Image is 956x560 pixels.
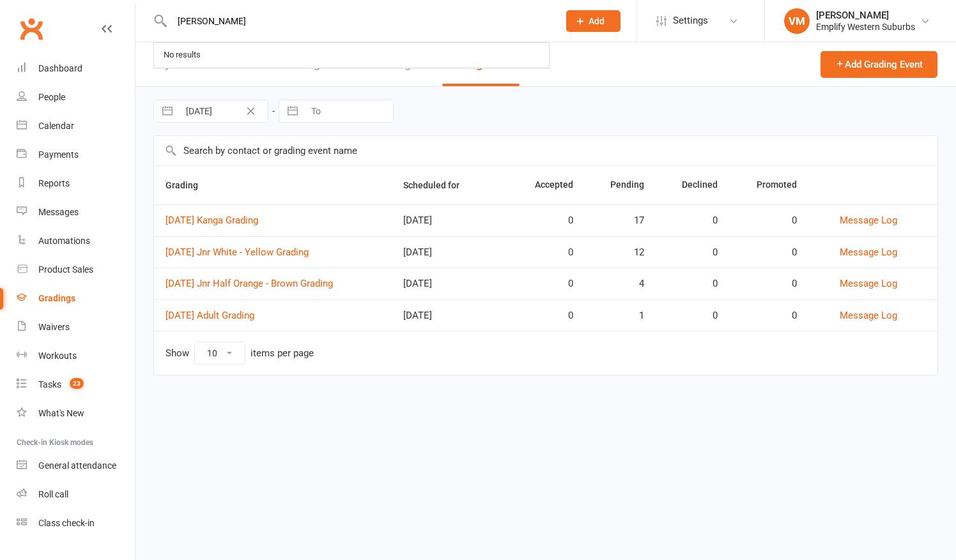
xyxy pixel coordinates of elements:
a: People [17,83,135,112]
div: 0 [520,247,573,258]
a: Dashboard [17,54,135,83]
a: Tasks 23 [17,370,135,399]
a: Gradings [17,284,135,313]
a: Workouts [17,342,135,370]
span: Add [589,16,605,26]
div: [DATE] [403,310,497,321]
span: Grading [166,180,212,190]
div: Class check-in [38,518,95,528]
a: Waivers [17,313,135,342]
a: Roll call [17,480,135,509]
a: Calendar [17,112,135,140]
input: Search... [168,12,550,30]
a: Reports [17,169,135,198]
div: Dashboard [38,63,82,73]
div: What's New [38,408,84,418]
a: Product Sales [17,255,135,284]
div: 0 [520,215,573,226]
div: 0 [667,247,718,258]
div: 0 [667,215,718,226]
input: From [179,100,268,122]
div: 0 [520,310,573,321]
div: Automations [38,236,90,246]
div: 17 [596,215,644,226]
div: 0 [667,310,718,321]
span: 23 [70,378,84,389]
input: To [304,100,393,122]
div: Tasks [38,379,61,390]
a: [DATE] Adult Grading [166,310,254,321]
div: General attendance [38,460,116,471]
div: [PERSON_NAME] [816,10,915,21]
div: Gradings [38,293,75,303]
div: Payments [38,149,79,160]
a: Messages [17,198,135,227]
button: Add [566,10,621,32]
button: Add Grading Event [821,51,937,78]
div: Roll call [38,489,68,499]
div: Emplify Western Suburbs [816,21,915,33]
th: Declined [656,166,729,204]
div: 0 [741,310,797,321]
div: 0 [741,215,797,226]
th: Pending [585,166,656,204]
div: [DATE] [403,215,497,226]
div: Product Sales [38,264,93,275]
div: 4 [596,278,644,289]
a: Message Log [840,278,897,289]
a: [DATE] Jnr Half Orange - Brown Grading [166,278,333,289]
a: Message Log [840,310,897,321]
button: Grading [166,178,212,193]
div: Show [166,342,314,365]
a: Class kiosk mode [17,509,135,538]
a: Automations [17,227,135,255]
div: Waivers [38,322,70,332]
a: Clubworx [15,13,47,45]
div: 0 [741,247,797,258]
div: 0 [741,278,797,289]
div: [DATE] [403,278,497,289]
span: Scheduled for [403,180,474,190]
div: 1 [596,310,644,321]
a: Message Log [840,215,897,226]
div: VM [784,8,810,34]
input: Search by contact or grading event name [154,136,937,165]
a: General attendance kiosk mode [17,451,135,480]
div: 12 [596,247,644,258]
a: Payments [17,140,135,169]
th: Accepted [508,166,585,204]
button: Scheduled for [403,178,474,193]
span: Settings [673,6,708,35]
div: Reports [38,178,70,188]
div: People [38,92,65,102]
div: Workouts [38,351,77,361]
a: [DATE] Kanga Grading [166,215,258,226]
a: What's New [17,399,135,428]
a: Message Log [840,246,897,258]
div: items per page [251,348,314,359]
div: [DATE] [403,247,497,258]
a: [DATE] Jnr White - Yellow Grading [166,246,309,258]
div: Messages [38,207,79,217]
div: Calendar [38,121,74,131]
button: Clear Date [240,103,262,119]
div: 0 [520,278,573,289]
div: No results [160,46,204,64]
th: Promoted [729,166,808,204]
div: 0 [667,278,718,289]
